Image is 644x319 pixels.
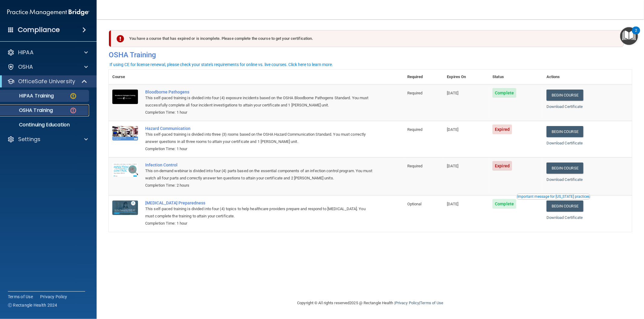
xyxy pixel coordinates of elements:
[7,63,88,71] a: OSHA
[109,62,334,68] button: If using CE for license renewal, please check your state's requirements for online vs. live cours...
[110,62,333,67] div: If using CE for license renewal, please check your state's requirements for online vs. live cours...
[8,294,33,300] a: Terms of Use
[546,141,583,145] a: Download Certificate
[489,70,543,84] th: Status
[546,163,583,174] a: Begin Course
[635,30,637,38] div: 2
[69,92,77,100] img: warning-circle.0cc9ac19.png
[145,109,373,116] div: Completion Time: 1 hour
[109,51,632,59] h4: OSHA Training
[145,126,373,131] a: Hazard Communication
[18,136,40,143] p: Settings
[492,125,512,134] span: Expired
[260,293,481,313] div: Copyright © All rights reserved 2025 @ Rectangle Health | |
[546,177,583,182] a: Download Certificate
[447,202,458,206] span: [DATE]
[407,91,423,95] span: Required
[117,35,124,43] img: exclamation-circle-solid-danger.72ef9ffc.png
[492,88,516,98] span: Complete
[517,195,590,198] div: Important message for [US_STATE] practices
[8,302,57,308] span: Ⓒ Rectangle Health 2024
[407,164,423,168] span: Required
[546,104,583,109] a: Download Certificate
[145,167,373,182] div: This on-demand webinar is divided into four (4) parts based on the essential components of an inf...
[447,127,458,132] span: [DATE]
[516,194,591,200] button: Read this if you are a dental practitioner in the state of CA
[407,127,423,132] span: Required
[420,301,443,305] a: Terms of Use
[18,26,60,34] h4: Compliance
[407,202,422,206] span: Optional
[40,294,67,300] a: Privacy Policy
[546,90,583,101] a: Begin Course
[145,90,373,94] a: Bloodborne Pathogens
[395,301,419,305] a: Privacy Policy
[4,122,86,128] p: Continuing Education
[492,199,516,209] span: Complete
[4,107,53,113] p: OSHA Training
[18,49,34,56] p: HIPAA
[7,78,88,85] a: OfficeSafe University
[546,201,583,212] a: Begin Course
[18,63,33,71] p: OSHA
[546,215,583,220] a: Download Certificate
[145,205,373,220] div: This self-paced training is divided into four (4) topics to help healthcare providers prepare and...
[145,220,373,227] div: Completion Time: 1 hour
[69,107,77,114] img: danger-circle.6113f641.png
[145,201,373,205] a: [MEDICAL_DATA] Preparedness
[620,27,638,45] button: Open Resource Center, 2 new notifications
[404,70,444,84] th: Required
[145,94,373,109] div: This self-paced training is divided into four (4) exposure incidents based on the OSHA Bloodborne...
[145,182,373,189] div: Completion Time: 2 hours
[443,70,489,84] th: Expires On
[145,131,373,145] div: This self-paced training is divided into three (3) rooms based on the OSHA Hazard Communication S...
[7,136,88,143] a: Settings
[7,6,89,18] img: PMB logo
[7,49,88,56] a: HIPAA
[145,163,373,167] a: Infection Control
[492,161,512,171] span: Expired
[546,126,583,137] a: Begin Course
[145,145,373,153] div: Completion Time: 1 hour
[447,164,458,168] span: [DATE]
[18,78,75,85] p: OfficeSafe University
[111,30,624,47] div: You have a course that has expired or is incomplete. Please complete the course to get your certi...
[447,91,458,95] span: [DATE]
[543,70,632,84] th: Actions
[109,70,142,84] th: Course
[4,93,54,99] p: HIPAA Training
